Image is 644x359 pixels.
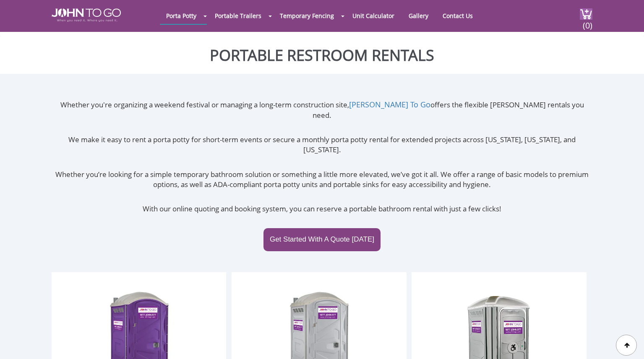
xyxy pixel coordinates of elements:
[274,8,340,24] a: Temporary Fencing
[263,228,381,251] a: Get Started With A Quote [DATE]
[52,99,592,120] p: Whether you're organizing a weekend festival or managing a long-term construction site, offers th...
[52,135,592,155] p: We make it easy to rent a porta potty for short-term events or secure a monthly porta potty renta...
[580,8,592,20] img: cart a
[209,8,268,24] a: Portable Trailers
[402,8,435,24] a: Gallery
[52,169,592,190] p: Whether you’re looking for a simple temporary bathroom solution or something a little more elevat...
[52,8,121,22] img: JOHN to go
[582,13,592,31] span: (0)
[52,204,592,214] p: With our online quoting and booking system, you can reserve a portable bathroom rental with just ...
[349,99,430,109] a: [PERSON_NAME] To Go
[346,8,401,24] a: Unit Calculator
[160,8,203,24] a: Porta Potty
[436,8,479,24] a: Contact Us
